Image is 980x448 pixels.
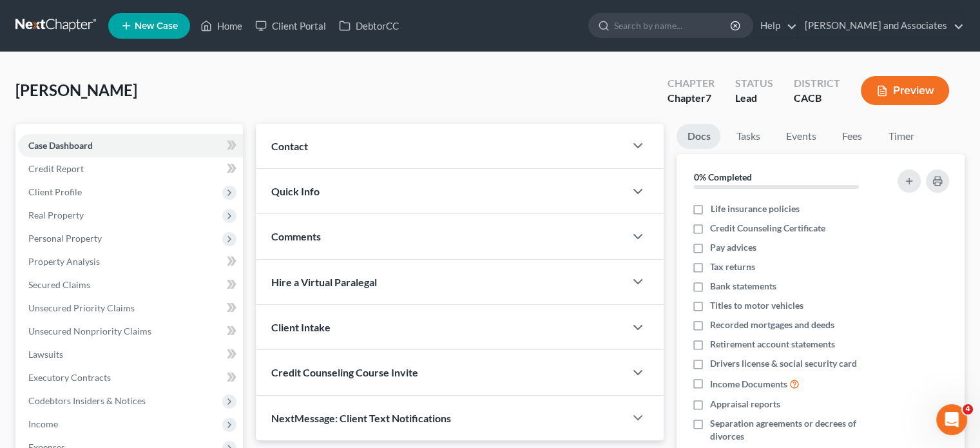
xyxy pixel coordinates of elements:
a: Home [194,14,249,37]
span: Unsecured Priority Claims [28,302,135,313]
span: Credit Report [28,163,84,174]
a: Lawsuits [18,343,243,366]
span: Credit Counseling Course Invite [271,366,418,378]
span: Comments [271,230,321,242]
span: 7 [706,92,711,104]
div: Status [735,76,773,91]
span: Retirement account statements [710,338,835,351]
a: Fees [831,124,872,149]
span: Client Profile [28,186,82,197]
div: CACB [794,91,840,106]
span: Unsecured Nonpriority Claims [28,326,151,336]
a: Unsecured Nonpriority Claims [18,320,243,343]
span: Recorded mortgages and deeds [710,318,834,331]
span: Executory Contracts [28,372,111,383]
a: Timer [878,124,924,149]
span: Case Dashboard [28,140,93,151]
iframe: Intercom live chat [936,404,967,435]
span: Appraisal reports [710,398,780,411]
span: Separation agreements or decrees of divorces [710,417,881,443]
a: Executory Contracts [18,366,243,389]
span: Bank statements [710,280,776,293]
a: DebtorCC [332,14,405,37]
span: New Case [135,21,178,31]
span: Property Analysis [28,256,100,267]
div: Lead [735,91,773,106]
input: Search by name... [614,14,732,37]
span: [PERSON_NAME] [15,81,137,99]
div: Chapter [668,76,715,91]
span: Personal Property [28,233,102,244]
span: Codebtors Insiders & Notices [28,395,146,406]
span: Titles to motor vehicles [710,299,803,312]
span: Pay advices [710,241,756,254]
span: 4 [963,404,973,414]
a: Case Dashboard [18,134,243,157]
button: Preview [861,76,949,105]
span: Income Documents [710,378,787,391]
a: Property Analysis [18,250,243,273]
strong: 0% Completed [693,171,751,182]
span: Quick Info [271,185,320,197]
span: NextMessage: Client Text Notifications [271,412,451,424]
a: Client Portal [249,14,332,37]
span: Lawsuits [28,349,63,360]
span: Secured Claims [28,279,90,290]
span: Contact [271,140,308,152]
span: Real Property [28,209,84,220]
a: Credit Report [18,157,243,180]
span: Life insurance policies [710,202,799,215]
a: Unsecured Priority Claims [18,297,243,320]
span: Hire a Virtual Paralegal [271,276,377,288]
span: Tax returns [710,260,755,273]
span: Drivers license & social security card [710,357,857,370]
a: Events [775,124,826,149]
div: Chapter [668,91,715,106]
a: [PERSON_NAME] and Associates [798,14,964,37]
span: Credit Counseling Certificate [710,222,825,235]
span: Income [28,418,58,429]
a: Tasks [725,124,770,149]
a: Docs [677,124,720,149]
a: Help [754,14,797,37]
span: Client Intake [271,321,331,333]
div: District [794,76,840,91]
a: Secured Claims [18,273,243,297]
